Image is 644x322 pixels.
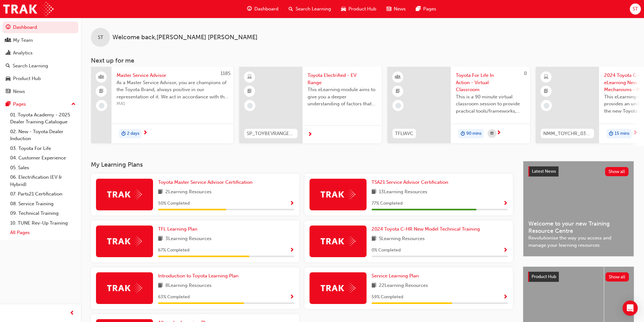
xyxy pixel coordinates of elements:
[615,130,629,137] span: 15 mins
[503,200,508,207] button: Show Progress
[622,300,638,316] div: Open Intercom Messenger
[3,98,78,110] button: Pages
[321,283,355,293] img: Trak
[321,236,355,246] img: Trak
[524,71,527,76] span: 0
[8,199,78,209] a: 08. Service Training
[372,200,403,207] span: 77 % Completed
[3,20,78,98] button: DashboardMy TeamAnalyticsSearch LearningProduct HubNews
[528,220,628,234] span: Welcome to your new Training Resource Centre
[456,93,525,115] span: This is a 90 minute virtual classroom session to provide practical tools/frameworks, behaviours a...
[220,71,230,76] span: 1185
[13,101,26,108] div: Pages
[8,144,78,153] a: 03. Toyota For Life
[3,86,78,97] a: News
[336,3,381,15] a: car-iconProduct Hub
[13,88,25,95] div: News
[372,179,448,185] span: TSA21 Service Advisor Certification
[423,5,436,13] span: Pages
[8,153,78,163] a: 04. Customer Experience
[372,235,376,243] span: book-icon
[112,34,258,41] span: Welcome back , [PERSON_NAME] [PERSON_NAME]
[6,76,10,82] span: car-icon
[8,172,78,189] a: 06. Electrification (EV & Hybrid)
[386,5,391,13] span: news-icon
[395,103,401,108] span: learningRecordVerb_NONE-icon
[372,272,421,280] a: Service Learning Plan
[99,87,104,96] span: booktick-icon
[107,283,142,293] img: Trak
[158,272,241,280] a: Introduction to Toyota Learning Plan
[247,130,295,137] span: SP_TOYBEVRANGE_EL
[544,87,548,96] span: booktick-icon
[379,235,425,243] span: 5 Learning Resources
[528,272,629,282] a: Product HubShow all
[91,161,513,168] h3: My Learning Plans
[6,63,10,69] span: search-icon
[158,179,255,186] a: Toyota Master Service Advisor Certification
[544,73,548,81] span: learningResourceType_ELEARNING-icon
[117,100,228,108] span: MAS
[127,130,139,137] span: 2 days
[290,248,294,253] span: Show Progress
[158,273,239,279] span: Introduction to Toyota Learning Plan
[3,34,78,46] a: My Team
[247,5,252,13] span: guage-icon
[158,226,200,233] a: TFL Learning Plan
[3,60,78,72] a: Search Learning
[290,246,294,254] button: Show Progress
[466,130,481,137] span: 90 mins
[372,188,376,196] span: book-icon
[461,130,465,138] span: duration-icon
[8,110,78,127] a: 01. Toyota Academy - 2025 Dealer Training Catalogue
[99,103,105,108] span: learningRecordVerb_NONE-icon
[605,167,629,176] button: Show all
[6,25,10,30] span: guage-icon
[321,189,355,199] img: Trak
[394,5,406,13] span: News
[8,189,78,199] a: 07. Parts21 Certification
[348,5,376,13] span: Product Hub
[372,226,480,232] span: 2024 Toyota C-HR New Model Technical Training
[416,5,421,13] span: pages-icon
[121,130,126,138] span: duration-icon
[247,103,253,108] span: learningRecordVerb_NONE-icon
[6,102,10,107] span: pages-icon
[372,273,419,279] span: Service Learning Plan
[290,294,294,300] span: Show Progress
[605,272,629,282] button: Show all
[396,73,400,81] span: learningResourceType_INSTRUCTOR_LED-icon
[8,218,78,228] a: 10. TUNE Rev-Up Training
[503,293,508,301] button: Show Progress
[117,79,228,101] span: As a Master Service Advisor, you are champions of the Toyota Brand, always positive in our repres...
[290,293,294,301] button: Show Progress
[372,179,451,186] a: TSA21 Service Advisor Certification
[13,37,33,44] div: My Team
[13,75,41,82] div: Product Hub
[633,5,638,13] span: ST
[70,309,74,317] span: prev-icon
[13,62,48,70] div: Search Learning
[3,2,54,16] a: Trak
[296,5,331,13] span: Search Learning
[290,201,294,207] span: Show Progress
[247,73,252,81] span: learningResourceType_ELEARNING-icon
[372,282,376,290] span: book-icon
[3,73,78,84] a: Product Hub
[456,72,525,93] span: Toyota For Life In Action - Virtual Classroom
[6,50,10,56] span: chart-icon
[543,130,591,137] span: NMM_TOYCHR_032024_MODULE_1
[3,47,78,59] a: Analytics
[381,3,411,15] a: news-iconNews
[143,130,148,136] span: next-icon
[372,226,482,233] a: 2024 Toyota C-HR New Model Technical Training
[503,246,508,254] button: Show Progress
[372,247,401,254] span: 0 % Completed
[290,200,294,207] button: Show Progress
[523,161,634,257] a: Latest NewsShow allWelcome to your new Training Resource CentreRevolutionise the way you access a...
[165,188,212,196] span: 2 Learning Resources
[308,86,377,108] span: This eLearning module aims to give you a deeper understanding of factors that influence driving r...
[379,282,428,290] span: 22 Learning Resources
[496,130,501,136] span: next-icon
[158,247,189,254] span: 67 % Completed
